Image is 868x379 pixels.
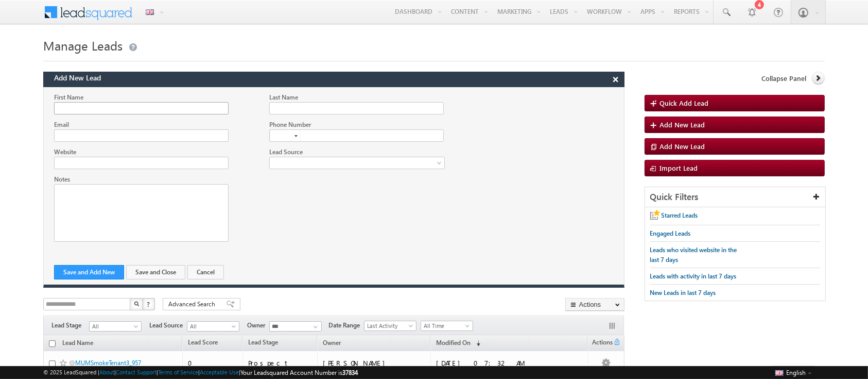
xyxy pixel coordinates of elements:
[54,148,76,156] label: Website
[364,321,413,331] span: Last Activity
[54,121,69,128] label: Email
[660,120,705,129] span: Add New Lead
[421,321,473,331] a: All Time
[421,321,470,331] span: All Time
[116,369,157,375] a: Contact Support
[54,265,124,279] button: Save and Add New
[187,265,224,279] button: Cancel
[247,321,269,330] span: Owner
[472,339,480,348] span: (sorted descending)
[364,321,416,331] a: Last Activity
[588,337,613,350] span: Actions
[188,358,238,368] div: 0
[99,369,114,375] a: About
[645,187,825,207] div: Quick Filters
[75,359,141,367] a: MUMSmokeTenant3_957
[269,93,298,101] label: Last Name
[248,358,313,368] div: Prospect
[269,121,311,128] label: Phone Number
[51,321,89,330] span: Lead Stage
[149,321,187,330] span: Lead Source
[565,298,624,311] button: Actions
[90,322,138,331] span: All
[89,321,142,332] a: All
[54,93,83,101] label: First Name
[143,298,155,310] button: ?
[248,338,278,346] span: Lead Stage
[308,322,321,332] a: Show All Items
[660,98,709,107] span: Quick Add Lead
[43,368,358,377] span: © 2025 LeadSquared | | | | |
[168,300,218,309] span: Advanced Search
[323,358,426,368] div: [PERSON_NAME]
[243,337,283,350] a: Lead Stage
[650,272,737,280] span: Leads with activity in last 7 days
[43,37,123,54] span: Manage Leads
[269,148,303,156] label: Lead Source
[323,339,341,347] span: Owner
[126,265,185,279] button: Save and Close
[54,70,101,83] span: Add New Lead
[660,142,705,151] span: Add New Lead
[773,366,814,378] button: English
[54,175,70,183] label: Notes
[57,337,98,351] a: Lead Name
[187,321,239,332] a: All
[158,369,198,375] a: Terms of Service
[662,211,698,219] span: Starred Leads
[762,74,807,83] span: Collapse Panel
[200,369,239,375] a: Acceptable Use
[147,300,151,308] span: ?
[650,229,691,237] span: Engaged Leads
[431,337,485,350] a: Modified On (sorted descending)
[188,338,218,346] span: Lead Score
[607,72,624,87] button: ×
[342,369,358,376] span: 37834
[240,369,358,376] span: Your Leadsquared Account Number is
[328,321,364,330] span: Date Range
[54,184,229,242] div: Rich Text Editor, Notes-inline-editor-div
[436,358,578,368] div: [DATE] 07:32 AM
[650,246,737,263] span: Leads who visited website in the last 7 days
[660,163,698,172] span: Import Lead
[650,289,716,296] span: New Leads in last 7 days
[134,301,139,306] img: Search
[187,322,236,331] span: All
[786,369,806,376] span: English
[436,339,471,347] span: Modified On
[183,337,223,350] a: Lead Score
